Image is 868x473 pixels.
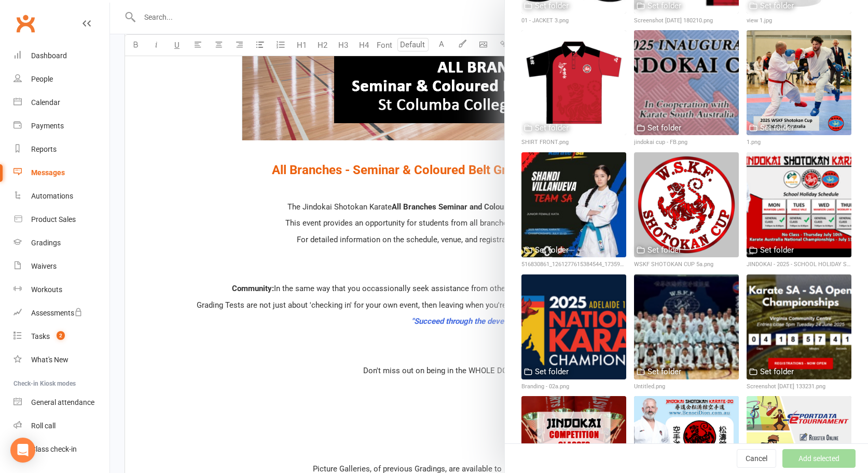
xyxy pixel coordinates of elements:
div: Class check-in [31,445,77,453]
div: Set folder [647,122,681,134]
img: Branding - 02a.png [521,274,626,379]
div: Automations [31,192,73,200]
div: Workouts [31,285,62,294]
a: Reports [13,138,109,161]
a: Automations [13,185,109,208]
a: Clubworx [12,10,38,36]
a: Product Sales [13,208,109,231]
div: Calendar [31,98,60,107]
div: Assessments [31,309,82,317]
img: 1.png [747,30,851,135]
span: 2 [57,331,65,340]
div: Product Sales [31,215,76,224]
img: Untitled.png [634,274,739,379]
div: Set folder [647,365,681,378]
img: JINDOKAI - 2025 - SCHOOL HOLIDAY SCHEDULE.png [747,152,851,257]
div: jindokai cup - FB.png [634,138,739,147]
a: Class kiosk mode [13,438,109,461]
div: Branding - 02a.png [521,382,626,391]
div: Set folder [760,122,794,134]
div: Dashboard [31,51,67,60]
div: Roll call [31,422,56,430]
img: Screenshot 2025-06-24 133231.png [747,274,851,379]
a: Waivers [13,255,109,278]
a: Roll call [13,414,109,438]
a: What's New [13,348,109,372]
div: JINDOKAI - 2025 - SCHOOL HOLIDAY SCHEDULE.png [747,260,851,269]
a: Calendar [13,91,109,114]
div: Reports [31,145,57,153]
div: What's New [31,356,68,364]
div: Set folder [647,244,681,256]
a: Payments [13,114,109,138]
a: General attendance kiosk mode [13,391,109,414]
div: view 1.jpg [747,16,851,25]
div: 516830861_1261277615384544_1735968680425470230_n.jpg [521,260,626,269]
a: Dashboard [13,44,109,68]
img: WSKF SHOTOKAN CUP 5a.png [634,152,739,257]
div: Tasks [31,332,50,340]
button: Cancel [737,449,776,468]
div: 01 - JACKET 3.png [521,16,626,25]
a: Gradings [13,231,109,255]
div: Messages [31,168,65,177]
img: SHIRT FRONT.png [521,30,626,135]
img: 516830861_1261277615384544_1735968680425470230_n.jpg [521,152,626,257]
div: General attendance [31,398,94,406]
img: jindokai cup - FB.png [634,30,739,135]
div: Set folder [760,365,794,378]
div: 1.png [747,138,851,147]
div: SHIRT FRONT.png [521,138,626,147]
div: Set folder [535,122,569,134]
div: People [31,75,53,83]
div: Payments [31,122,64,130]
div: Set folder [535,244,569,256]
div: Screenshot [DATE] 180210.png [634,16,739,25]
div: Untitled.png [634,382,739,391]
div: Gradings [31,239,61,247]
div: Set folder [760,244,794,256]
a: People [13,68,109,91]
a: Tasks 2 [13,325,109,348]
div: Waivers [31,262,57,270]
a: Messages [13,161,109,185]
a: Workouts [13,278,109,301]
div: Open Intercom Messenger [10,438,35,463]
div: Screenshot [DATE] 133231.png [747,382,851,391]
div: WSKF SHOTOKAN CUP 5a.png [634,260,739,269]
div: Set folder [535,365,569,378]
a: Assessments [13,301,109,325]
